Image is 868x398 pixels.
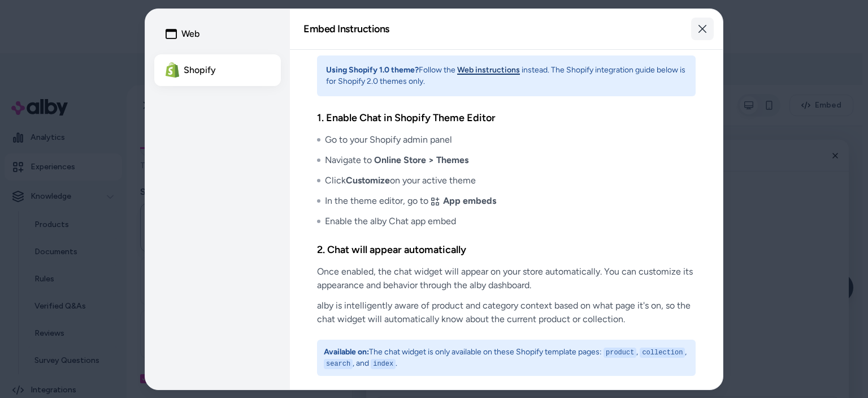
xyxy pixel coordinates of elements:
[325,194,496,208] span: In the theme editor, go to
[325,174,476,187] span: Click on your active theme
[317,299,696,326] p: alby is intelligently aware of product and category context based on what page it's on, so the ch...
[374,155,468,165] strong: Online Store > Themes
[457,65,520,76] button: Web instructions
[346,175,390,186] strong: Customize
[154,54,281,86] button: Shopify
[443,195,496,206] strong: App embeds
[324,347,369,357] strong: Available on:
[326,65,419,75] strong: Using Shopify 1.0 theme?
[640,348,685,358] code: collection
[325,215,456,228] span: Enable the alby Chat app embed
[325,133,452,147] span: Go to your Shopify admin panel
[371,359,396,369] code: index
[317,265,696,292] p: Once enabled, the chat widget will appear on your store automatically. You can customize its appe...
[154,18,281,50] button: Web
[324,359,353,369] code: search
[324,346,689,369] p: The chat widget is only available on these Shopify template pages: , , , and .
[325,153,468,167] span: Navigate to
[303,24,389,34] h2: Embed Instructions
[166,62,179,78] img: Shopify Logo
[317,242,696,258] h3: 2. Chat will appear automatically
[326,65,687,87] p: Follow the instead. The Shopify integration guide below is for Shopify 2.0 themes only.
[604,348,636,358] code: product
[317,110,696,126] h3: 1. Enable Chat in Shopify Theme Editor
